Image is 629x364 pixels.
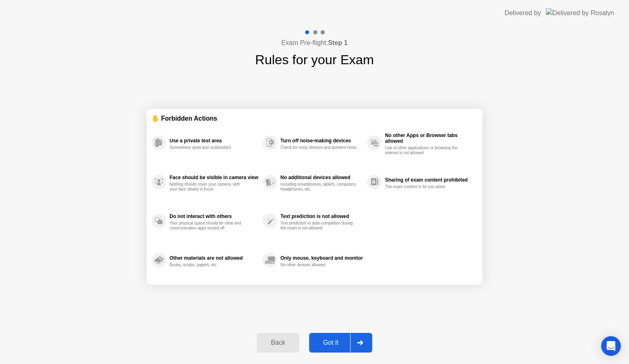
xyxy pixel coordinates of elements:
[255,50,374,70] h1: Rules for your Exam
[281,213,363,219] div: Text prediction is not allowed
[281,221,358,231] div: Text prediction or auto-completion during the exam is not allowed
[505,8,541,18] div: Delivered by
[385,146,462,155] div: Use of other applications or browsing the internet is not allowed
[328,39,348,46] b: Step 1
[170,221,247,231] div: Your physical space should be clear and communication apps turned off
[170,263,247,267] div: Books, scripts, papers, etc
[281,175,363,180] div: No additional devices allowed
[257,333,299,353] button: Back
[170,182,247,192] div: Nothing should cover your camera, with your face clearly in focus
[281,182,358,192] div: Including smartphones, tablets, computers, headphones, etc.
[385,133,473,144] div: No other Apps or Browser tabs allowed
[281,38,348,48] h4: Exam Pre-flight:
[546,8,614,18] img: Delivered by Rosalyn
[170,138,258,144] div: Use a private test area
[170,145,247,150] div: Somewhere quiet and undisturbed
[152,114,477,123] div: ✋ Forbidden Actions
[170,175,258,180] div: Face should be visible in camera view
[312,339,350,346] div: Got it
[170,213,258,219] div: Do not interact with others
[281,263,358,267] div: No other devices allowed
[601,336,621,356] div: Open Intercom Messenger
[259,339,296,346] div: Back
[281,138,363,144] div: Turn off noise-making devices
[385,177,473,183] div: Sharing of exam content prohibited
[170,255,258,261] div: Other materials are not allowed
[309,333,372,353] button: Got it
[385,184,462,189] div: The exam content is for you alone
[281,255,363,261] div: Only mouse, keyboard and monitor
[281,145,358,150] div: Check for noisy devices and ambient noise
